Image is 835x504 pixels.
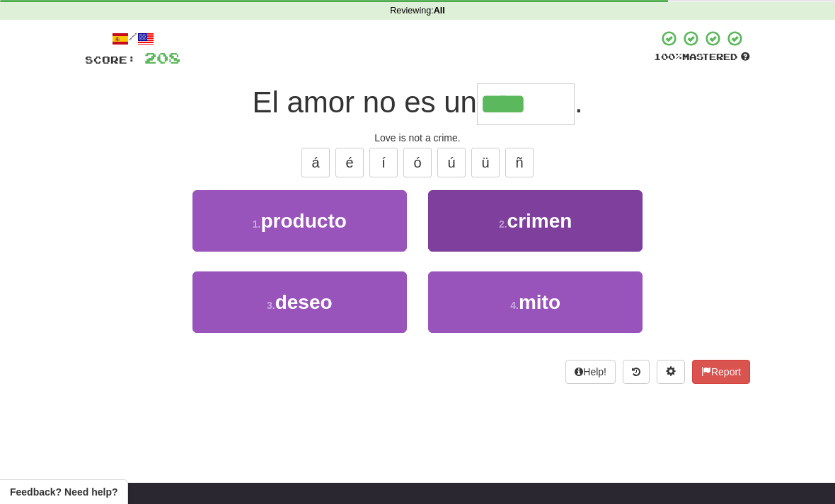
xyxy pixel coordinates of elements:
div: Love is not a crime. [85,131,750,145]
small: 1 . [253,218,261,230]
button: ñ [505,148,534,177]
button: ü [471,148,500,177]
button: 1.producto [192,190,407,252]
button: ó [403,148,432,177]
strong: All [434,6,445,16]
span: El amor no es un [252,86,477,119]
button: 4.mito [428,271,643,333]
span: mito [519,291,560,313]
div: / [85,30,180,47]
div: Mastered [654,51,750,64]
span: producto [261,210,347,232]
button: á [301,148,330,177]
small: 3 . [267,300,275,311]
span: deseo [275,291,333,313]
button: Round history (alt+y) [623,360,650,384]
span: 100 % [654,51,682,62]
span: crimen [507,210,572,232]
span: Open feedback widget [10,485,117,499]
span: . [575,86,583,119]
small: 4 . [510,300,519,311]
button: Report [692,360,750,384]
button: í [369,148,398,177]
button: ú [437,148,466,177]
button: 3.deseo [192,271,407,333]
small: 2 . [499,218,507,230]
button: 2.crimen [428,190,643,252]
span: Score: [85,54,136,66]
button: Help! [565,360,616,384]
span: 208 [144,49,180,66]
button: é [335,148,364,177]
